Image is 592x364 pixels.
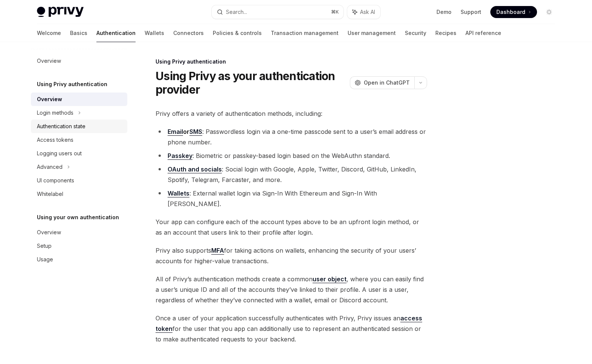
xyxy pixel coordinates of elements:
[168,165,222,173] a: OAuth and socials
[360,8,375,16] span: Ask AI
[405,24,426,42] a: Security
[37,108,73,117] div: Login methods
[31,226,127,239] a: Overview
[156,313,427,344] span: Once a user of your application successfully authenticates with Privy, Privy issues an for the us...
[213,24,262,42] a: Policies & controls
[37,24,61,42] a: Welcome
[31,133,127,147] a: Access tokens
[168,128,202,136] strong: or
[31,174,127,187] a: UI components
[37,228,61,237] div: Overview
[96,24,136,42] a: Authentication
[31,54,127,68] a: Overview
[350,76,414,89] button: Open in ChatGPT
[156,245,427,266] span: Privy also supports for taking actions on wallets, enhancing the security of your users’ accounts...
[31,147,127,160] a: Logging users out
[156,188,427,209] li: : External wallet login via Sign-In With Ethereum and Sign-In With [PERSON_NAME].
[465,24,501,42] a: API reference
[31,187,127,201] a: Whitelabel
[331,9,339,15] span: ⌘ K
[31,93,127,106] a: Overview
[145,24,164,42] a: Wallets
[436,8,452,16] a: Demo
[31,239,127,253] a: Setup
[156,126,427,147] li: : Passwordless login via a one-time passcode sent to a user’s email address or phone number.
[168,128,183,136] a: Email
[543,6,555,18] button: Toggle dark mode
[168,190,189,197] a: Wallets
[156,69,347,96] h1: Using Privy as your authentication provider
[156,217,427,238] span: Your app can configure each of the account types above to be an upfront login method, or as an ac...
[37,190,63,199] div: Whitelabel
[156,274,427,305] span: All of Privy’s authentication methods create a common , where you can easily find a user’s unique...
[347,5,380,19] button: Ask AI
[156,150,427,161] li: : Biometric or passkey-based login based on the WebAuthn standard.
[31,253,127,266] a: Usage
[31,120,127,133] a: Authentication state
[37,255,53,264] div: Usage
[37,95,62,104] div: Overview
[313,275,346,283] a: user object
[211,247,224,255] a: MFA
[496,8,525,16] span: Dashboard
[189,128,202,136] a: SMS
[37,122,85,131] div: Authentication state
[156,58,427,65] div: Using Privy authentication
[37,213,119,222] h5: Using your own authentication
[37,7,84,17] img: light logo
[37,149,82,158] div: Logging users out
[226,8,247,17] div: Search...
[461,8,481,16] a: Support
[168,152,192,160] a: Passkey
[37,162,63,171] div: Advanced
[37,56,61,65] div: Overview
[70,24,87,42] a: Basics
[37,80,107,89] h5: Using Privy authentication
[348,24,396,42] a: User management
[37,241,52,250] div: Setup
[212,5,343,19] button: Search...⌘K
[156,108,427,119] span: Privy offers a variety of authentication methods, including:
[37,135,73,144] div: Access tokens
[37,176,74,185] div: UI components
[364,79,410,86] span: Open in ChatGPT
[271,24,339,42] a: Transaction management
[490,6,537,18] a: Dashboard
[435,24,456,42] a: Recipes
[173,24,204,42] a: Connectors
[156,164,427,185] li: : Social login with Google, Apple, Twitter, Discord, GitHub, LinkedIn, Spotify, Telegram, Farcast...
